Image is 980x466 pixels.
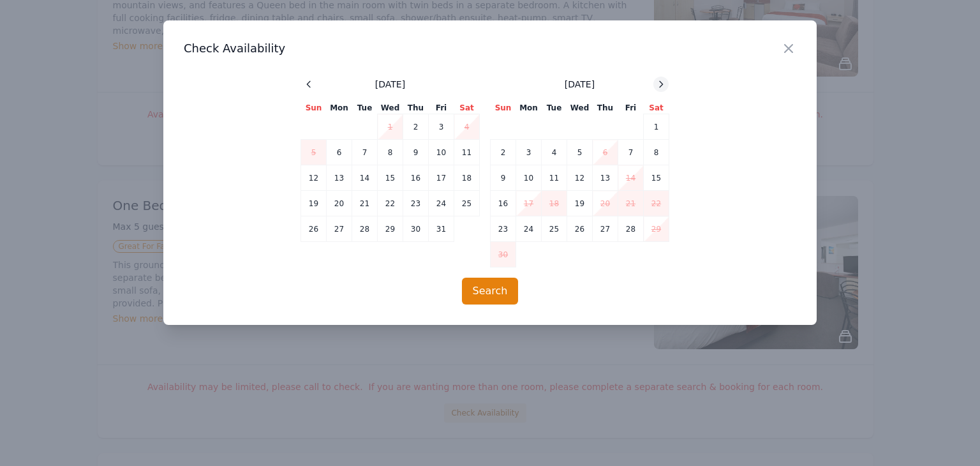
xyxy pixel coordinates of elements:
td: 25 [454,191,480,216]
th: Sat [454,102,480,114]
th: Wed [567,102,593,114]
td: 6 [593,140,618,165]
td: 18 [542,191,567,216]
td: 8 [644,140,669,165]
th: Tue [542,102,567,114]
td: 9 [491,165,516,191]
td: 30 [491,242,516,267]
th: Sat [644,102,669,114]
td: 22 [644,191,669,216]
th: Fri [429,102,454,114]
td: 19 [301,191,327,216]
td: 31 [429,216,454,242]
td: 24 [429,191,454,216]
td: 22 [378,191,403,216]
td: 19 [567,191,593,216]
button: Search [462,278,519,304]
td: 30 [403,216,429,242]
td: 7 [618,140,644,165]
td: 1 [378,114,403,140]
td: 27 [327,216,352,242]
td: 21 [352,191,378,216]
td: 26 [567,216,593,242]
td: 3 [516,140,542,165]
td: 20 [593,191,618,216]
td: 9 [403,140,429,165]
td: 29 [644,216,669,242]
th: Sun [491,102,516,114]
td: 11 [454,140,480,165]
td: 18 [454,165,480,191]
td: 12 [567,165,593,191]
td: 20 [327,191,352,216]
td: 17 [429,165,454,191]
th: Mon [516,102,542,114]
td: 16 [491,191,516,216]
td: 12 [301,165,327,191]
th: Wed [378,102,403,114]
th: Fri [618,102,644,114]
td: 10 [429,140,454,165]
td: 4 [542,140,567,165]
td: 15 [378,165,403,191]
td: 2 [491,140,516,165]
td: 13 [327,165,352,191]
td: 5 [567,140,593,165]
td: 7 [352,140,378,165]
th: Thu [403,102,429,114]
td: 28 [352,216,378,242]
td: 4 [454,114,480,140]
td: 17 [516,191,542,216]
td: 14 [618,165,644,191]
td: 2 [403,114,429,140]
span: [DATE] [565,78,595,91]
td: 16 [403,165,429,191]
td: 26 [301,216,327,242]
td: 14 [352,165,378,191]
td: 13 [593,165,618,191]
td: 23 [403,191,429,216]
td: 10 [516,165,542,191]
td: 3 [429,114,454,140]
th: Sun [301,102,327,114]
td: 28 [618,216,644,242]
td: 8 [378,140,403,165]
td: 23 [491,216,516,242]
td: 29 [378,216,403,242]
td: 24 [516,216,542,242]
td: 5 [301,140,327,165]
th: Mon [327,102,352,114]
td: 21 [618,191,644,216]
td: 11 [542,165,567,191]
th: Thu [593,102,618,114]
td: 1 [644,114,669,140]
th: Tue [352,102,378,114]
h3: Check Availability [184,41,796,56]
td: 15 [644,165,669,191]
span: [DATE] [375,78,405,91]
td: 27 [593,216,618,242]
td: 25 [542,216,567,242]
td: 6 [327,140,352,165]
